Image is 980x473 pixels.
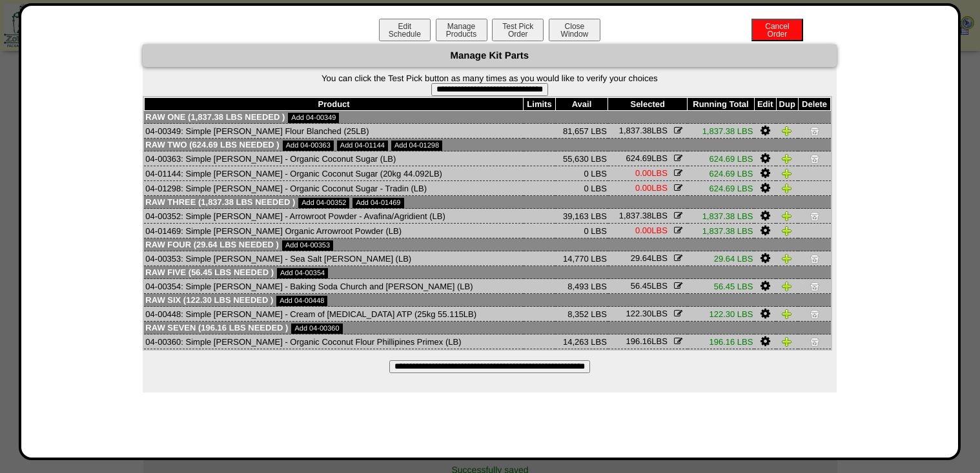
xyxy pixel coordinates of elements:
span: LBS [619,126,668,135]
button: CancelOrder [751,19,803,41]
img: Delete Item [810,281,820,291]
span: 0.00 [635,183,651,193]
td: 0 LBS [555,181,608,196]
img: Duplicate Item [782,126,792,136]
td: 8,352 LBS [555,307,608,322]
td: 04-01144: Simple [PERSON_NAME] - Organic Coconut Sugar (20kg 44.092LB) [144,166,524,181]
span: 56.45 [631,281,652,291]
th: Edit [754,98,776,111]
img: Duplicate Item [782,253,792,264]
td: 04-01298: Simple [PERSON_NAME] - Organic Coconut Sugar - Tradin (LB) [144,181,524,196]
span: 1,837.38 [619,211,652,220]
th: Delete [798,98,830,111]
a: CloseWindow [547,29,602,39]
span: LBS [626,336,668,346]
td: 55,630 LBS [555,151,608,166]
img: Delete Item [810,336,820,347]
a: Add 04-00352 [298,198,349,208]
img: Delete Item [810,253,820,264]
td: 04-00448: Simple [PERSON_NAME] - Cream of [MEDICAL_DATA] ATP (25kg 55.115LB) [144,307,524,322]
a: Add 04-01469 [352,198,403,208]
img: Duplicate Item [782,281,792,291]
th: Dup [776,98,798,111]
td: 1,837.38 LBS [688,209,755,224]
a: Add 04-00360 [291,323,342,334]
img: Delete Item [810,126,820,136]
img: Duplicate Item [782,309,792,319]
form: You can click the Test Pick button as many times as you would like to verify your choices [143,73,837,96]
span: LBS [626,153,668,163]
img: Duplicate Item [782,336,792,347]
img: Duplicate Item [782,226,792,236]
span: 1,837.38 [619,126,652,135]
td: 1,837.38 LBS [688,124,755,139]
td: 14,263 LBS [555,334,608,349]
div: Manage Kit Parts [143,44,837,67]
td: 0 LBS [555,224,608,238]
td: 8,493 LBS [555,279,608,294]
td: 56.45 LBS [688,279,755,294]
a: Add 04-01144 [337,140,388,151]
td: 04-00360: Simple [PERSON_NAME] - Organic Coconut Flour Phillipines Primex (LB) [144,334,524,349]
a: Add 04-00363 [283,140,334,151]
th: Running Total [688,98,755,111]
td: 04-00363: Simple [PERSON_NAME] - Organic Coconut Sugar (LB) [144,151,524,166]
td: 04-00349: Simple [PERSON_NAME] Flour Blanched (25LB) [144,124,524,139]
span: LBS [635,226,668,235]
span: 0.00 [635,226,651,235]
span: 196.16 [626,336,652,346]
td: Raw One (1,837.38 LBS needed ) [144,111,830,124]
td: 04-00352: Simple [PERSON_NAME] - Arrowroot Powder - Avafina/Agridient (LB) [144,209,524,224]
td: 624.69 LBS [688,151,755,166]
td: 81,657 LBS [555,124,608,139]
span: LBS [626,309,668,318]
td: Raw Three (1,837.38 LBS needed ) [144,196,830,209]
td: 04-00353: Simple [PERSON_NAME] - Sea Salt [PERSON_NAME] (LB) [144,251,524,266]
td: Raw Five (56.45 LBS needed ) [144,266,830,279]
td: 122.30 LBS [688,307,755,322]
a: Add 04-00354 [277,268,328,278]
th: Limits [524,98,555,111]
td: 29.64 LBS [688,251,755,266]
td: 04-00354: Simple [PERSON_NAME] - Baking Soda Church and [PERSON_NAME] (LB) [144,279,524,294]
span: 29.64 [631,253,652,263]
img: Duplicate Item [782,153,792,164]
img: Delete Item [810,153,820,164]
td: 04-01469: Simple [PERSON_NAME] Organic Arrowroot Powder (LB) [144,224,524,238]
td: Raw Four (29.64 LBS needed ) [144,238,830,251]
span: 0.00 [635,168,651,178]
span: LBS [631,253,668,263]
th: Selected [608,98,688,111]
td: 0 LBS [555,166,608,181]
td: 196.16 LBS [688,334,755,349]
a: Add 04-00349 [288,113,339,123]
td: 1,837.38 LBS [688,224,755,238]
a: Add 04-01298 [391,140,442,151]
td: Raw Two (624.69 LBS needed ) [144,139,830,151]
button: EditSchedule [379,19,431,41]
button: Test PickOrder [492,19,544,41]
img: Duplicate Item [782,183,792,193]
td: 624.69 LBS [688,166,755,181]
span: LBS [635,183,668,193]
button: ManageProducts [436,19,487,41]
span: LBS [631,281,668,291]
img: Duplicate Item [782,168,792,179]
span: LBS [635,168,668,178]
span: 122.30 [626,309,652,318]
td: 14,770 LBS [555,251,608,266]
span: LBS [619,211,668,220]
td: 39,163 LBS [555,209,608,224]
a: Add 04-00448 [276,296,327,306]
img: Delete Item [810,211,820,221]
button: CloseWindow [549,19,600,41]
span: 624.69 [626,153,652,163]
th: Product [144,98,524,111]
img: Duplicate Item [782,211,792,221]
td: Raw Six (122.30 LBS needed ) [144,294,830,307]
td: 624.69 LBS [688,181,755,196]
a: Add 04-00353 [282,240,333,251]
td: Raw Seven (196.16 LBS needed ) [144,322,830,334]
img: Delete Item [810,309,820,319]
th: Avail [555,98,608,111]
